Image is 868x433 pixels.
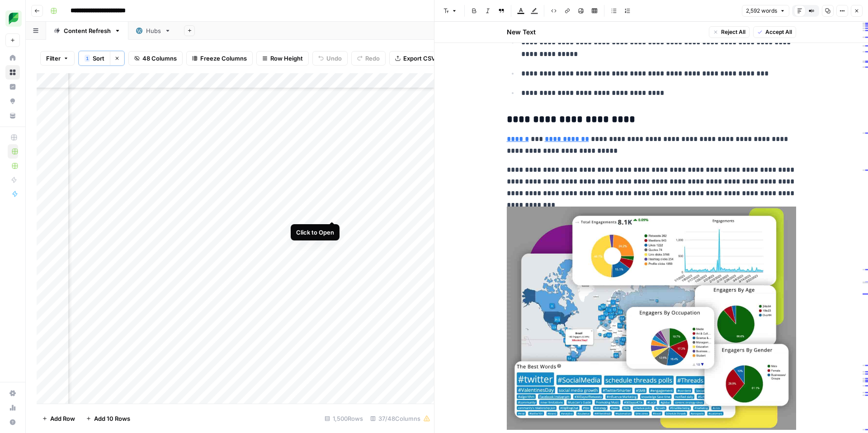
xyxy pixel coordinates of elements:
div: 37/48 Columns [367,411,434,426]
a: Home [5,51,20,65]
div: Content Refresh [64,26,111,35]
a: Hubs [128,22,179,40]
button: Workspace: SproutSocial [5,7,20,30]
div: 1 [85,55,90,62]
span: Undo [326,54,342,63]
button: 2,592 words [742,5,789,17]
a: Settings [5,386,20,400]
button: Accept All [753,26,796,38]
span: 1 [86,55,89,62]
a: Opportunities [5,94,20,108]
a: Usage [5,400,20,415]
button: Filter [40,51,75,66]
span: Filter [46,54,61,63]
button: Reject All [709,26,750,38]
button: 1Sort [79,51,110,66]
button: Help + Support [5,415,20,429]
span: Reject All [721,28,745,36]
span: Row Height [270,54,303,63]
span: Freeze Columns [200,54,247,63]
button: Export CSV [389,51,441,66]
a: Browse [5,65,20,80]
span: Add Row [50,414,75,423]
span: Export CSV [403,54,435,63]
div: 1,500 Rows [321,411,367,426]
button: Freeze Columns [186,51,253,66]
button: Redo [351,51,386,66]
a: Content Refresh [46,22,128,40]
div: Hubs [146,26,161,35]
button: Undo [312,51,348,66]
button: Add 10 Rows [80,411,136,426]
div: Click to Open [296,228,334,237]
span: Sort [93,54,104,63]
h2: New Text [507,28,536,37]
img: SproutSocial Logo [5,10,22,27]
span: 2,592 words [746,7,777,15]
button: 48 Columns [128,51,183,66]
span: Accept All [765,28,792,36]
span: 48 Columns [142,54,177,63]
span: Add 10 Rows [94,414,130,423]
button: Row Height [256,51,309,66]
span: Redo [365,54,380,63]
a: Your Data [5,108,20,123]
a: Insights [5,80,20,94]
button: Add Row [37,411,80,426]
